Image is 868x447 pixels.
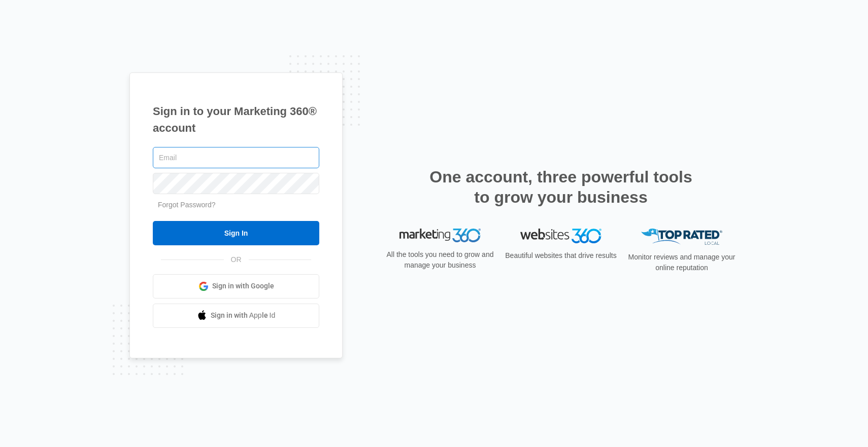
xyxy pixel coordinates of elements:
[212,281,274,291] span: Sign in with Google
[153,103,319,136] h1: Sign in to your Marketing 360® account
[426,167,695,207] h2: One account, three powerful tools to grow your business
[399,229,481,243] img: Marketing 360
[153,304,319,328] a: Sign in with Apple Id
[520,229,602,243] img: Websites 360
[158,201,216,209] a: Forgot Password?
[153,274,319,299] a: Sign in with Google
[625,252,739,273] p: Monitor reviews and manage your online reputation
[224,254,249,265] span: OR
[211,310,276,321] span: Sign in with Apple Id
[641,229,722,245] img: Top Rated Local
[504,250,618,261] p: Beautiful websites that drive results
[383,249,497,271] p: All the tools you need to grow and manage your business
[153,147,319,168] input: Email
[153,221,319,245] input: Sign In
